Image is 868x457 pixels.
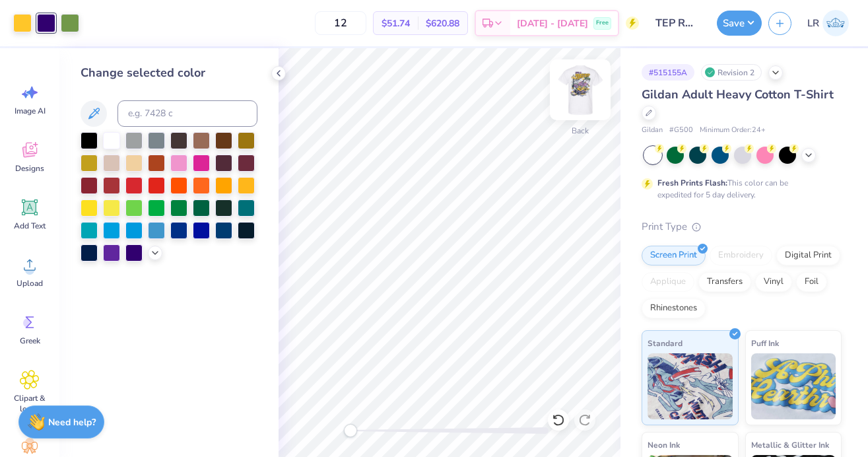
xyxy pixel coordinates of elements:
[382,17,410,30] span: $51.74
[710,246,772,265] div: Embroidery
[426,17,459,30] span: $620.88
[755,272,792,292] div: Vinyl
[20,335,40,346] span: Greek
[807,16,819,31] span: LR
[822,10,849,36] img: Lyndsey Roth
[8,393,51,414] span: Clipart & logos
[642,272,694,292] div: Applique
[48,416,96,429] strong: Need help?
[648,336,683,350] span: Standard
[15,163,44,174] span: Designs
[642,125,663,136] span: Gildan
[669,125,693,136] span: # G500
[751,336,779,350] span: Puff Ink
[642,64,694,81] div: # 515155A
[657,178,727,188] strong: Fresh Prints Flash:
[642,299,706,318] div: Rhinestones
[344,424,357,437] div: Accessibility label
[751,353,836,419] img: Puff Ink
[776,246,840,265] div: Digital Print
[572,125,589,137] div: Back
[701,64,762,81] div: Revision 2
[642,87,834,102] span: Gildan Adult Heavy Cotton T-Shirt
[642,246,706,265] div: Screen Print
[698,272,751,292] div: Transfers
[81,64,257,82] div: Change selected color
[801,10,855,36] a: LR
[596,18,609,28] span: Free
[646,10,710,36] input: Untitled Design
[700,125,766,136] span: Minimum Order: 24 +
[17,278,43,289] span: Upload
[315,11,366,35] input: – –
[517,17,588,30] span: [DATE] - [DATE]
[657,177,820,201] div: This color can be expedited for 5 day delivery.
[15,106,46,116] span: Image AI
[751,438,829,452] span: Metallic & Glitter Ink
[796,272,827,292] div: Foil
[554,63,607,116] img: Back
[717,11,762,36] button: Save
[642,219,842,234] div: Print Type
[14,221,46,231] span: Add Text
[117,100,257,127] input: e.g. 7428 c
[648,353,733,419] img: Standard
[648,438,680,452] span: Neon Ink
